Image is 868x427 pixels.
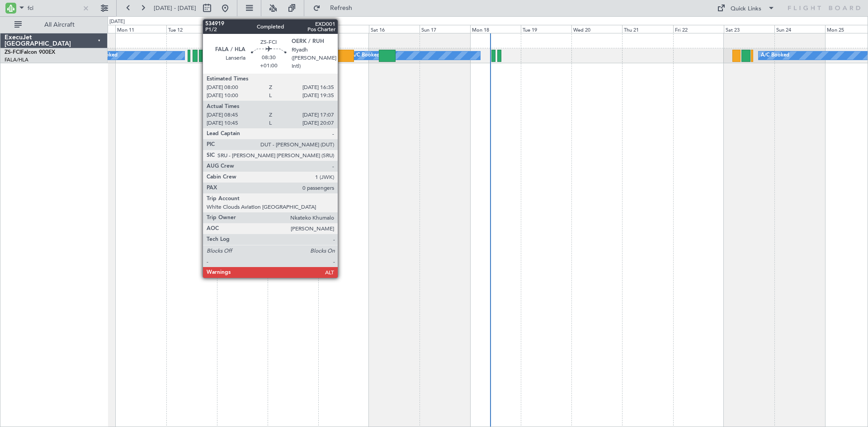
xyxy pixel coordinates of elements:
[731,5,761,14] div: Quick Links
[420,25,470,33] div: Sun 17
[622,25,673,33] div: Thu 21
[673,25,724,33] div: Fri 22
[28,1,80,15] input: A/C (Reg. or Type)
[309,1,363,15] button: Refresh
[217,25,268,33] div: Wed 13
[774,25,825,33] div: Sun 24
[318,25,369,33] div: Fri 15
[5,50,21,55] span: ZS-FCI
[571,25,622,33] div: Wed 20
[351,49,380,62] div: A/C Booked
[24,22,95,28] span: All Aircraft
[724,25,774,33] div: Sat 23
[470,25,521,33] div: Mon 18
[10,18,98,32] button: All Aircraft
[5,56,28,63] a: FALA/HLA
[521,25,571,33] div: Tue 19
[712,1,779,15] button: Quick Links
[761,49,789,62] div: A/C Booked
[322,5,360,11] span: Refresh
[154,4,196,12] span: [DATE] - [DATE]
[109,18,125,26] div: [DATE]
[115,25,166,33] div: Mon 11
[268,25,318,33] div: Thu 14
[166,25,217,33] div: Tue 12
[5,50,55,55] a: ZS-FCIFalcon 900EX
[369,25,420,33] div: Sat 16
